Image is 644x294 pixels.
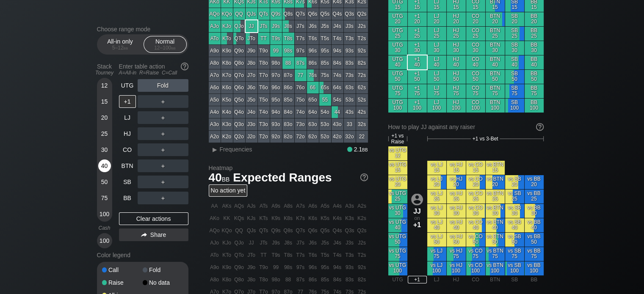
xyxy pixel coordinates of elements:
[258,118,270,130] div: T3o
[221,131,233,143] div: K2o
[119,192,136,204] div: BB
[427,55,446,69] div: LJ 40
[525,99,544,113] div: BB 100
[209,82,221,93] div: A6o
[258,94,270,106] div: T5o
[233,131,245,143] div: Q2o
[319,94,331,106] div: 55
[282,82,294,93] div: 86o
[143,280,183,286] div: No data
[466,70,485,84] div: CO 50
[525,70,544,84] div: BB 50
[388,27,407,41] div: UTG 25
[332,106,343,118] div: 44
[427,41,446,55] div: LJ 30
[233,20,245,32] div: QJo
[233,82,245,93] div: Q6o
[209,118,221,130] div: A3o
[466,175,485,189] div: vs CO 20
[270,94,282,106] div: 95o
[466,12,485,26] div: CO 20
[102,45,138,51] div: 5 – 12
[119,176,136,188] div: SB
[258,69,270,81] div: T7o
[246,82,257,93] div: J6o
[282,33,294,44] div: T8s
[307,8,319,20] div: Q6s
[307,82,319,93] div: 66
[408,12,427,26] div: +1 20
[344,131,356,143] div: 32o
[138,111,188,124] div: ＋
[319,33,331,44] div: T5s
[388,161,407,175] div: vs UTG 15
[505,12,524,26] div: SB 20
[119,70,188,76] div: A=All-in R=Raise C=Call
[147,45,183,51] div: 12 – 100
[362,146,368,153] span: bb
[102,280,143,286] div: Raise
[505,27,524,41] div: SB 25
[98,192,111,204] div: 75
[466,99,485,113] div: CO 100
[388,55,407,69] div: UTG 40
[233,106,245,118] div: Q4o
[119,127,136,140] div: HJ
[233,118,245,130] div: Q3o
[319,20,331,32] div: J5s
[505,84,524,98] div: SB 75
[282,106,294,118] div: 84o
[388,175,407,189] div: vs UTG 20
[319,57,331,69] div: 85s
[525,27,544,41] div: BB 25
[466,27,485,41] div: CO 25
[221,8,233,20] div: KQo
[486,99,505,113] div: BTN 100
[119,95,136,108] div: +1
[332,33,343,44] div: T4s
[332,20,343,32] div: J4s
[207,171,231,185] span: 40
[427,161,446,175] div: vs LJ 15
[210,144,221,154] div: ▸
[270,82,282,93] div: 96o
[233,8,245,20] div: QQ
[344,20,356,32] div: J3s
[295,20,307,32] div: J7s
[295,45,307,57] div: 97s
[282,20,294,32] div: J8s
[258,106,270,118] div: T4o
[221,118,233,130] div: K3o
[486,12,505,26] div: BTN 20
[270,8,282,20] div: Q9s
[332,57,343,69] div: 84s
[486,84,505,98] div: BTN 75
[221,33,233,44] div: KTo
[246,106,257,118] div: J4o
[356,20,368,32] div: J2s
[295,8,307,20] div: Q7s
[138,79,188,92] div: Fold
[356,8,368,20] div: Q2s
[388,190,407,203] div: vs UTG 25
[282,69,294,81] div: 87o
[447,27,466,41] div: HJ 25
[221,82,233,93] div: K6o
[319,131,331,143] div: 52o
[138,95,188,108] div: ＋
[233,57,245,69] div: Q8o
[270,131,282,143] div: 92o
[146,36,185,52] div: Normal
[447,190,466,203] div: vs HJ 25
[270,118,282,130] div: 93o
[119,159,136,172] div: BTN
[141,233,147,237] img: share.864f2f62.svg
[233,69,245,81] div: Q7o
[97,26,188,33] h2: Choose range mode
[525,12,544,26] div: BB 20
[246,131,257,143] div: J2o
[356,106,368,118] div: 42s
[307,131,319,143] div: 62o
[319,45,331,57] div: 95s
[98,111,111,124] div: 20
